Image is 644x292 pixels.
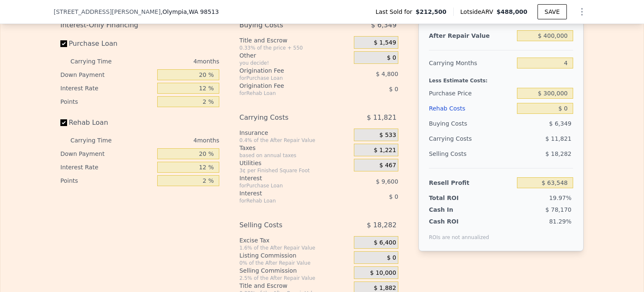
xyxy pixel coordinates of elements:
div: Total ROI [429,194,481,202]
span: $ 0 [387,54,396,62]
div: Insurance [239,129,351,137]
span: $ 0 [389,193,398,200]
span: $ 1,549 [374,39,396,47]
div: Interest Rate [60,82,154,95]
div: Taxes [239,144,351,152]
button: Show Options [574,3,590,20]
div: for Purchase Loan [239,182,333,189]
div: Excise Tax [239,236,351,245]
div: 0.33% of the price + 550 [239,45,351,51]
div: 2.5% of the After Repair Value [239,275,351,281]
div: 4 months [128,134,219,147]
span: $ 0 [387,254,396,262]
span: [STREET_ADDRESS][PERSON_NAME] [54,8,161,16]
div: Origination Fee [239,66,333,75]
div: ROIs are not annualized [429,226,489,241]
span: $ 533 [379,132,396,139]
div: Points [60,174,154,187]
div: 0% of the After Repair Value [239,260,351,266]
div: 4 months [128,55,219,68]
div: Cash In [429,205,481,214]
div: Carrying Months [429,55,514,71]
span: $ 6,349 [371,18,397,33]
span: $ 1,882 [374,284,396,292]
span: $ 10,000 [370,269,396,277]
span: $ 18,282 [545,150,571,157]
div: Purchase Price [429,86,514,101]
div: Title and Escrow [239,36,351,45]
div: Selling Commission [239,266,351,275]
div: for Rehab Loan [239,90,333,97]
span: $ 78,170 [545,206,571,213]
span: $ 1,221 [374,147,396,154]
div: Down Payment [60,68,154,82]
input: Purchase Loan [60,40,67,47]
span: 19.97% [549,195,571,201]
div: Selling Costs [429,146,514,161]
div: for Rehab Loan [239,197,333,204]
div: 3¢ per Finished Square Foot [239,167,351,174]
div: Other [239,51,351,60]
input: Rehab Loan [60,119,67,126]
span: $ 9,600 [376,178,398,185]
div: Resell Profit [429,175,514,190]
span: $212,500 [415,8,447,16]
div: Carrying Costs [429,131,481,146]
div: Carrying Costs [239,110,333,125]
div: for Purchase Loan [239,75,333,82]
span: Last Sold for [376,8,416,16]
span: $488,000 [496,8,527,15]
div: Rehab Costs [429,101,514,116]
div: Points [60,95,154,108]
span: $ 0 [389,86,398,92]
div: Buying Costs [429,116,514,131]
div: Origination Fee [239,82,333,90]
span: $ 6,400 [374,239,396,247]
div: Down Payment [60,147,154,160]
button: SAVE [538,4,567,19]
label: Rehab Loan [60,115,154,130]
div: Utilities [239,159,351,167]
div: 0.4% of the After Repair Value [239,137,351,144]
span: $ 11,821 [367,110,397,125]
div: Interest [239,174,333,182]
div: Selling Costs [239,218,333,233]
span: $ 4,800 [376,71,398,77]
span: , WA 98513 [187,8,219,15]
div: Buying Costs [239,18,333,33]
span: $ 6,349 [549,120,571,127]
span: 81.29% [549,218,571,225]
div: 1.6% of the After Repair Value [239,245,351,251]
div: Interest-Only Financing [60,18,219,33]
div: Carrying Time [70,55,125,68]
div: Title and Escrow [239,281,351,290]
div: Interest [239,189,333,197]
div: Listing Commission [239,251,351,260]
div: Cash ROI [429,217,489,226]
label: Purchase Loan [60,36,154,51]
div: you decide! [239,60,351,66]
div: based on annual taxes [239,152,351,159]
div: Less Estimate Costs: [429,71,573,86]
div: Carrying Time [70,134,125,147]
div: After Repair Value [429,28,514,43]
span: $ 11,821 [545,135,571,142]
span: , Olympia [161,8,219,16]
span: Lotside ARV [460,8,496,16]
span: $ 18,282 [367,218,397,233]
span: $ 467 [379,162,396,169]
div: Interest Rate [60,160,154,174]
